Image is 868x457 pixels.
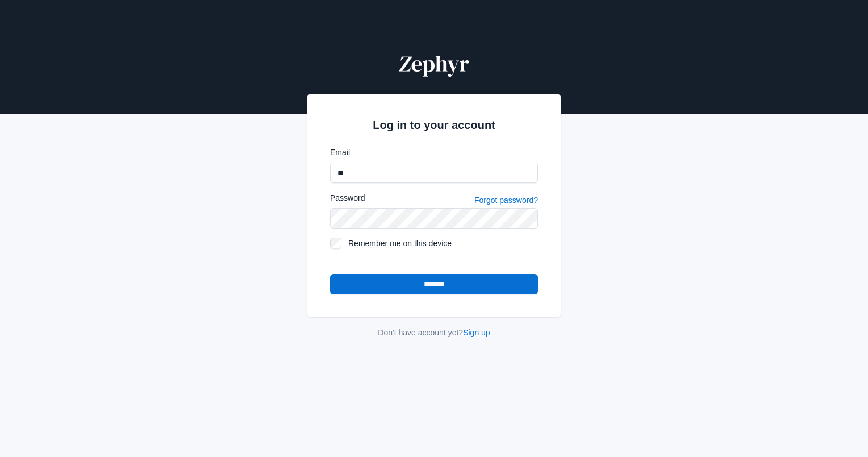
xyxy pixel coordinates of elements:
a: Sign up [463,328,490,337]
h2: Log in to your account [330,117,538,133]
label: Remember me on this device [348,238,538,249]
label: Password [330,192,365,203]
img: Zephyr Logo [397,50,471,77]
div: Don't have account yet? [307,327,561,338]
label: Email [330,147,538,158]
a: Forgot password? [474,196,538,205]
